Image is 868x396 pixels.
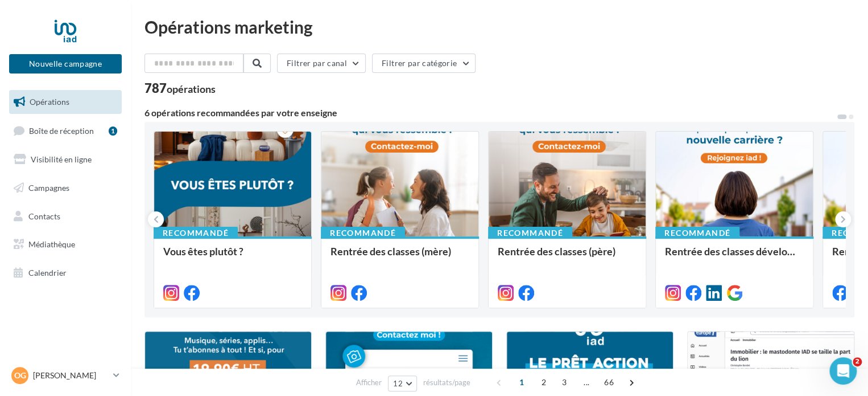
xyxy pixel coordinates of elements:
[665,246,804,268] div: Rentrée des classes développement (conseillère)
[33,370,109,381] p: [PERSON_NAME]
[853,357,862,366] span: 2
[330,246,469,268] div: Rentrée des classes (mère)
[144,108,836,117] div: 6 opérations recommandées par votre enseigne
[30,97,69,107] span: Opérations
[356,377,382,388] span: Afficher
[7,232,124,256] a: Médiathèque
[372,54,476,73] button: Filtrer par catégorie
[535,373,553,391] span: 2
[7,205,124,228] a: Contacts
[321,227,405,239] div: Recommandé
[28,268,67,277] span: Calendrier
[14,370,26,381] span: OG
[109,126,117,136] div: 1
[28,183,69,193] span: Campagnes
[829,357,857,385] iframe: Intercom live chat
[555,373,573,391] span: 3
[577,373,596,391] span: ...
[9,365,122,386] a: OG [PERSON_NAME]
[488,227,572,239] div: Recommandé
[7,119,124,143] a: Boîte de réception1
[31,154,92,164] span: Visibilité en ligne
[393,379,403,388] span: 12
[277,54,366,73] button: Filtrer par canal
[28,239,75,249] span: Médiathèque
[29,125,94,135] span: Boîte de réception
[600,373,618,391] span: 66
[163,246,302,268] div: Vous êtes plutôt ?
[28,211,60,221] span: Contacts
[9,54,122,74] button: Nouvelle campagne
[7,261,124,285] a: Calendrier
[388,375,417,391] button: 12
[655,227,739,239] div: Recommandé
[7,148,124,172] a: Visibilité en ligne
[512,373,531,391] span: 1
[423,377,470,388] span: résultats/page
[154,227,238,239] div: Recommandé
[7,176,124,200] a: Campagnes
[144,82,216,95] div: 787
[167,84,216,94] div: opérations
[7,90,124,114] a: Opérations
[498,246,636,268] div: Rentrée des classes (père)
[144,18,854,35] div: Opérations marketing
